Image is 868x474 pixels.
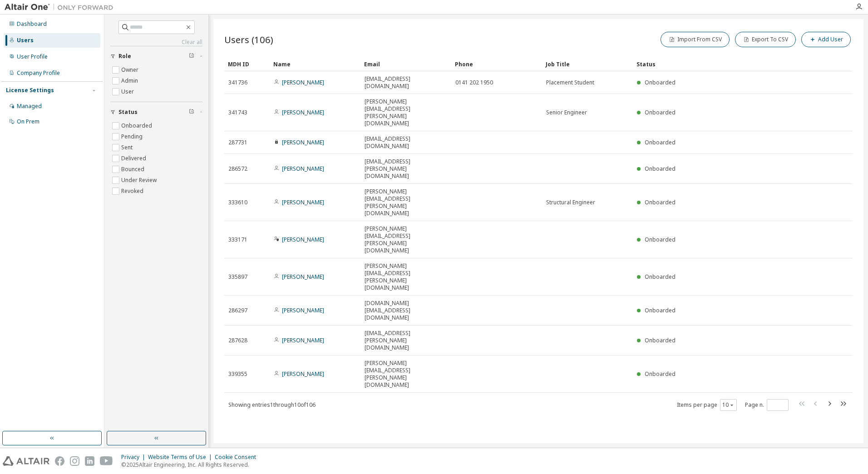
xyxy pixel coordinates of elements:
[735,32,796,47] button: Export To CSV
[121,131,144,142] label: Pending
[228,199,247,206] span: 333610
[121,454,148,461] div: Privacy
[282,109,324,116] a: [PERSON_NAME]
[282,306,324,314] a: [PERSON_NAME]
[365,300,447,321] span: [DOMAIN_NAME][EMAIL_ADDRESS][DOMAIN_NAME]
[645,79,676,86] span: Onboarded
[121,75,140,86] label: Admin
[645,370,676,378] span: Onboarded
[801,32,851,47] button: Add User
[365,98,447,127] span: [PERSON_NAME][EMAIL_ADDRESS][PERSON_NAME][DOMAIN_NAME]
[645,165,676,173] span: Onboarded
[282,336,324,344] a: [PERSON_NAME]
[6,87,54,94] div: License Settings
[228,165,247,173] span: 286572
[121,64,140,75] label: Owner
[70,456,79,466] img: instagram.svg
[110,39,202,46] a: Clear all
[455,79,493,86] span: 0141 202 1950
[5,3,118,12] img: Altair One
[546,79,594,86] span: Placement Student
[636,57,805,71] div: Status
[645,273,676,281] span: Onboarded
[189,53,194,60] span: Clear filter
[645,138,676,146] span: Onboarded
[17,20,47,28] div: Dashboard
[365,158,447,180] span: [EMAIL_ADDRESS][PERSON_NAME][DOMAIN_NAME]
[282,138,324,146] a: [PERSON_NAME]
[17,53,48,60] div: User Profile
[55,456,64,466] img: facebook.svg
[282,370,324,378] a: [PERSON_NAME]
[121,153,148,164] label: Delivered
[282,165,324,173] a: [PERSON_NAME]
[110,102,202,122] button: Status
[365,360,447,389] span: [PERSON_NAME][EMAIL_ADDRESS][PERSON_NAME][DOMAIN_NAME]
[121,120,154,131] label: Onboarded
[365,188,447,217] span: [PERSON_NAME][EMAIL_ADDRESS][PERSON_NAME][DOMAIN_NAME]
[282,79,324,86] a: [PERSON_NAME]
[121,86,136,97] label: User
[17,37,34,44] div: Users
[228,57,266,71] div: MDH ID
[121,142,134,153] label: Sent
[645,109,676,116] span: Onboarded
[17,118,39,125] div: On Prem
[17,103,42,110] div: Managed
[273,57,357,71] div: Name
[228,401,316,409] span: Showing entries 1 through 10 of 106
[282,273,324,281] a: [PERSON_NAME]
[282,236,324,243] a: [PERSON_NAME]
[282,198,324,206] a: [PERSON_NAME]
[645,198,676,206] span: Onboarded
[365,135,447,150] span: [EMAIL_ADDRESS][DOMAIN_NAME]
[3,456,49,466] img: altair_logo.svg
[228,236,247,243] span: 333171
[228,79,247,86] span: 341736
[85,456,94,466] img: linkedin.svg
[121,164,146,175] label: Bounced
[546,199,595,206] span: Structural Engineer
[722,401,735,409] button: 10
[365,75,447,90] span: [EMAIL_ADDRESS][DOMAIN_NAME]
[365,330,447,351] span: [EMAIL_ADDRESS][PERSON_NAME][DOMAIN_NAME]
[455,57,538,71] div: Phone
[110,46,202,66] button: Role
[121,186,145,197] label: Revoked
[228,337,247,344] span: 287628
[661,32,730,47] button: Import From CSV
[365,225,447,254] span: [PERSON_NAME][EMAIL_ADDRESS][PERSON_NAME][DOMAIN_NAME]
[677,399,737,411] span: Items per page
[121,461,261,469] p: © 2025 Altair Engineering, Inc. All Rights Reserved.
[546,109,587,116] span: Senior Engineer
[546,57,629,71] div: Job Title
[228,370,247,378] span: 339355
[118,53,131,60] span: Role
[645,306,676,314] span: Onboarded
[17,69,60,77] div: Company Profile
[228,109,247,116] span: 341743
[365,262,447,291] span: [PERSON_NAME][EMAIL_ADDRESS][PERSON_NAME][DOMAIN_NAME]
[645,236,676,243] span: Onboarded
[228,273,247,281] span: 335897
[364,57,448,71] div: Email
[100,456,113,466] img: youtube.svg
[215,454,261,461] div: Cookie Consent
[148,454,215,461] div: Website Terms of Use
[224,33,273,46] span: Users (106)
[745,399,789,411] span: Page n.
[189,109,194,116] span: Clear filter
[645,336,676,344] span: Onboarded
[121,175,158,186] label: Under Review
[228,307,247,314] span: 286297
[228,139,247,146] span: 287731
[118,109,138,116] span: Status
